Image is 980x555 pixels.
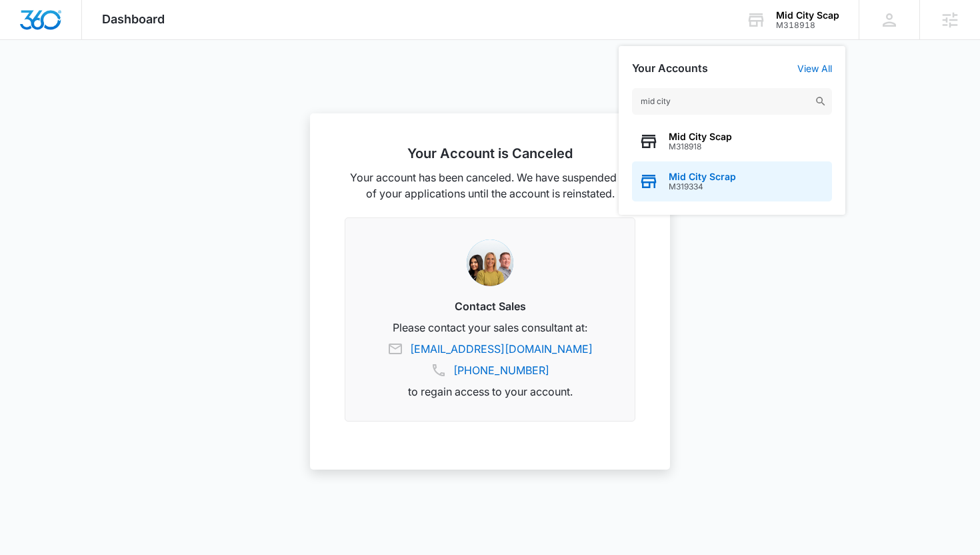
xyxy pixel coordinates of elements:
a: [EMAIL_ADDRESS][DOMAIN_NAME] [410,341,593,357]
h2: Your Account is Canceled [345,145,635,161]
div: account name [776,10,839,21]
span: Mid City Scrap [669,171,736,182]
input: Search Accounts [632,88,832,115]
button: Mid City ScrapM319334 [632,161,832,201]
span: Dashboard [102,12,165,26]
a: View All [797,63,832,74]
span: M319334 [669,182,736,191]
div: account id [776,21,839,30]
span: M318918 [669,142,732,151]
a: [PHONE_NUMBER] [453,362,549,378]
span: Mid City Scap [669,131,732,142]
h2: Your Accounts [632,62,708,75]
p: Your account has been canceled. We have suspended all of your applications until the account is r... [345,169,635,201]
p: Please contact your sales consultant at: to regain access to your account. [361,320,619,400]
button: Mid City ScapM318918 [632,121,832,161]
h3: Contact Sales [361,298,619,314]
